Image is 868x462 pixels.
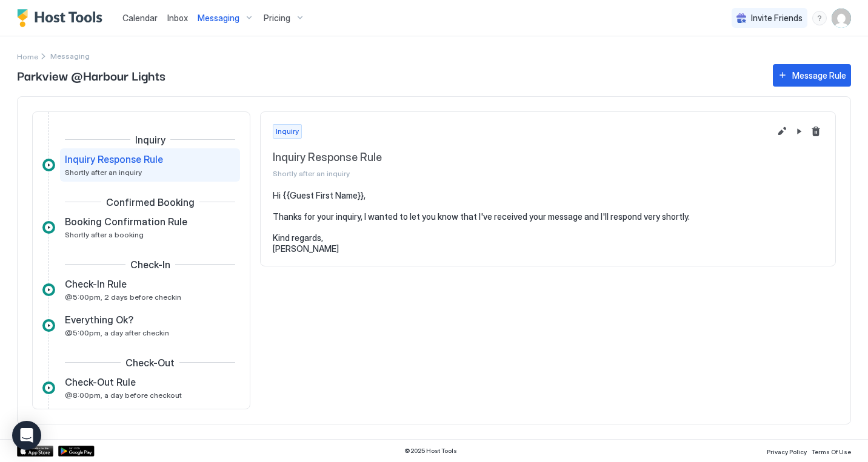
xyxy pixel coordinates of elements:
[122,13,158,23] span: Calendar
[767,448,807,455] span: Privacy Policy
[404,447,457,455] span: © 2025 Host Tools
[812,11,827,25] div: menu
[17,446,53,457] a: App Store
[773,64,851,87] button: Message Rule
[273,151,770,165] span: Inquiry Response Rule
[792,124,806,139] button: Pause Message Rule
[167,13,188,23] span: Inbox
[198,13,239,24] span: Messaging
[65,168,142,177] span: Shortly after an inquiry
[65,278,127,290] span: Check-In Rule
[65,230,144,239] span: Shortly after a booking
[58,446,95,457] a: Google Play Store
[767,444,807,457] a: Privacy Policy
[65,292,181,302] span: @5:00pm, 2 days before checkin
[106,196,195,208] span: Confirmed Booking
[276,126,299,137] span: Inquiry
[65,153,163,165] span: Inquiry Response Rule
[125,357,175,369] span: Check-Out
[17,52,38,61] span: Home
[65,328,169,337] span: @5:00pm, a day after checkin
[832,8,851,28] div: User profile
[65,376,136,388] span: Check-Out Rule
[65,314,133,326] span: Everything Ok?
[17,9,108,27] a: Host Tools Logo
[17,50,38,62] div: Breadcrumb
[273,169,770,178] span: Shortly after an inquiry
[167,12,188,24] a: Inbox
[812,448,851,455] span: Terms Of Use
[809,124,823,139] button: Delete message rule
[775,124,789,139] button: Edit message rule
[12,421,41,450] div: Open Intercom Messenger
[273,190,823,254] pre: Hi {{Guest First Name}}, Thanks for your inquiry, I wanted to let you know that I've received you...
[812,444,851,457] a: Terms Of Use
[50,51,90,61] span: Breadcrumb
[122,12,158,24] a: Calendar
[17,50,38,62] a: Home
[65,391,182,400] span: @8:00pm, a day before checkout
[135,134,165,146] span: Inquiry
[792,69,846,82] div: Message Rule
[17,66,761,84] span: Parkview @Harbour Lights
[264,13,290,24] span: Pricing
[130,259,170,271] span: Check-In
[65,216,187,228] span: Booking Confirmation Rule
[751,13,803,24] span: Invite Friends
